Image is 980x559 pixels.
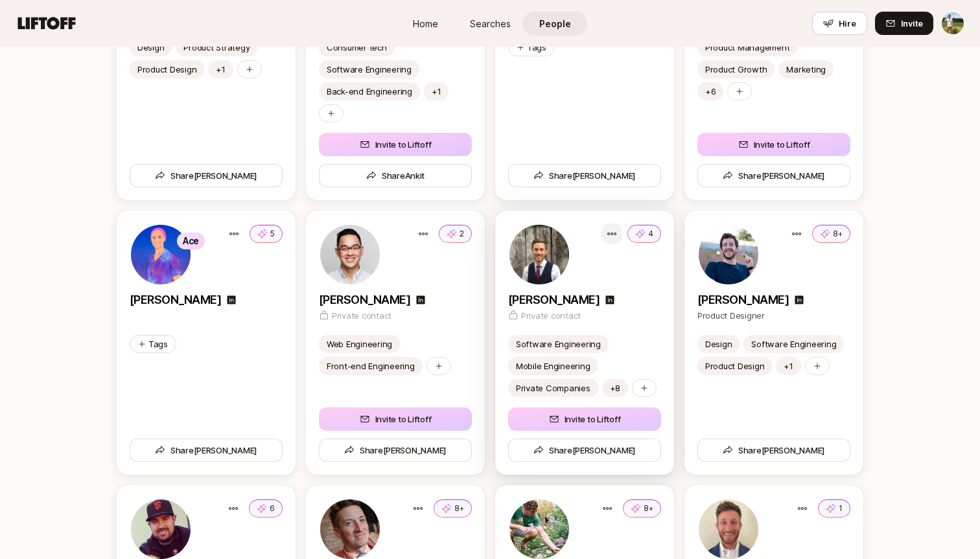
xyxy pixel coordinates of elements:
[327,359,415,372] p: Front-end Engineering
[249,499,283,518] button: 6
[516,359,590,372] p: Mobile Engineering
[648,228,653,240] p: 4
[327,337,392,350] p: Web Engineering
[432,85,441,98] p: +1
[306,211,485,475] a: 2[PERSON_NAME]Private contactWeb EngineeringFront-end EngineeringInvite to LiftoffShare[PERSON_NAME]
[839,503,843,514] p: 1
[901,17,923,30] span: Invite
[644,503,653,514] p: 8+
[522,12,587,36] a: People
[527,41,546,54] p: Tags
[131,499,191,559] img: a305352e_9152_435c_beb7_acc83ec683c2.jpg
[751,337,836,350] p: Software Engineering
[319,407,472,431] button: Invite to Liftoff
[684,211,863,475] a: 8+[PERSON_NAME]Product DesignerDesignSoftware EngineeringProduct Design+1Share[PERSON_NAME]
[137,41,164,54] p: Design
[130,439,283,462] button: Share[PERSON_NAME]
[508,291,600,309] p: [PERSON_NAME]
[327,85,412,98] p: Back-end Engineering
[786,63,826,76] p: Marketing
[250,225,283,243] button: 5
[327,63,412,76] p: Software Engineering
[623,499,661,518] button: 8+
[509,225,569,284] img: e0e7876b_0a85_4a29_b4fd_ea03fcce9592.jpg
[839,17,856,30] span: Hire
[941,12,964,35] button: Tyler Kieft
[270,228,275,240] p: 5
[393,12,458,36] a: Home
[697,164,850,187] button: Share[PERSON_NAME]
[332,309,391,322] p: Private contact
[137,63,196,76] p: Product Design
[319,133,472,156] button: Invite to Liftoff
[697,291,789,309] p: [PERSON_NAME]
[516,382,590,394] p: Private Companies
[697,439,850,462] button: Share[PERSON_NAME]
[705,63,767,76] p: Product Growth
[723,169,825,182] span: Share [PERSON_NAME]
[183,41,250,54] p: Product Strategy
[319,164,472,187] button: ShareAnkit
[508,407,661,431] button: Invite to Liftoff
[705,41,789,54] p: Product Management
[610,382,620,394] p: +8
[699,225,758,284] img: ACg8ocLvjhFXXvRClJjm-xPfkkp9veM7FpBgciPjquukK9GRrNvCg31i2A=s160-c
[434,499,472,518] button: 8+
[130,291,221,309] p: [PERSON_NAME]
[508,439,661,462] button: Share[PERSON_NAME]
[705,337,732,350] div: Design
[216,63,225,76] p: +1
[516,337,601,350] p: Software Engineering
[833,228,843,240] p: 8+
[454,503,464,514] p: 8+
[812,12,867,35] button: Hire
[539,17,571,30] span: People
[344,444,447,457] span: Share [PERSON_NAME]
[320,499,380,559] img: f1d21661_8497_401d_9e71_5cd0c6d81040.jpg
[509,499,569,559] img: ACg8ocKtLU_6q28kU66IWAHuTNTH-QM206wbNa4sBrumsjfXkU8Je4L1=s160-c
[875,12,933,35] button: Invite
[319,439,472,462] button: Share[PERSON_NAME]
[270,503,275,514] p: 6
[439,225,472,243] button: 2
[155,169,257,182] span: Share [PERSON_NAME]
[705,85,716,98] div: +6
[327,41,387,54] p: Consumer tech
[812,225,850,243] button: 8+
[723,444,825,457] span: Share [PERSON_NAME]
[117,211,296,475] a: Ace5[PERSON_NAME]TagsShare[PERSON_NAME]
[508,164,661,187] button: Share[PERSON_NAME]
[458,12,522,36] a: Searches
[697,133,850,156] button: Invite to Liftoff
[413,17,438,30] span: Home
[470,17,511,30] span: Searches
[460,228,464,240] p: 2
[320,225,380,284] img: 1837ba7b_b186_4877_999b_df32fa455514.jpg
[533,169,636,182] span: Share [PERSON_NAME]
[521,309,581,322] p: Private contact
[366,169,425,182] span: Share Ankit
[705,359,764,372] p: Product Design
[818,499,850,518] button: 1
[130,164,283,187] button: Share[PERSON_NAME]
[627,225,661,243] button: 4
[183,233,199,249] p: Ace
[148,337,168,350] p: Tags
